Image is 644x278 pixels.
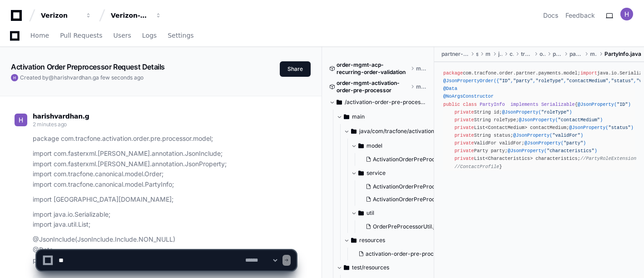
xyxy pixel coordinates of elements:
[502,109,572,115] span: @JsonProperty( )
[337,79,409,94] span: order-mgmt-activation-order-pre-processor
[617,102,628,107] span: "ID"
[60,33,102,38] span: Pull Requests
[510,50,514,58] span: com
[33,149,296,190] p: import com.fasterxml.[PERSON_NAME].annotation.JsonInclude; import com.fasterxml.[PERSON_NAME].ann...
[611,78,634,84] span: "status"
[455,164,500,169] span: //ContactProfile
[615,248,639,273] iframe: Open customer support
[455,109,474,115] span: private
[15,114,27,126] img: ACg8ocLP8oxJ0EN4w4jw_aoblMRvhB2iYSmTUC3XeFbT4sYd1xVnxg=s96-c
[566,78,608,84] span: "contactMedium"
[510,102,539,107] span: implements
[455,140,474,146] span: private
[373,156,482,163] span: ActivationOrderPreProcessorRequest.java
[33,121,67,128] span: 2 minutes ago
[358,140,364,151] svg: Directory
[480,102,505,107] span: PartyInfo
[498,50,502,58] span: java
[358,208,364,218] svg: Directory
[521,50,532,58] span: tracfone
[373,183,481,190] span: ActivationOrderPreProcessorService.java
[367,142,382,149] span: model
[604,50,641,58] span: PartyInfo.java
[513,78,533,84] span: "party"
[142,33,157,38] span: Logs
[107,7,165,24] button: Verizon-Clarify-Order-Management
[329,95,427,109] button: /activation-order-pre-processor/src
[455,156,474,161] span: private
[441,50,469,58] span: partner-payments
[358,168,364,179] svg: Directory
[499,78,510,84] span: "ID"
[543,11,558,20] a: Docs
[337,61,409,76] span: order-mgmt-acp-recurring-order-validation
[443,69,635,171] div: com.tracfone.order.partner.payments.model; java.io.Serializable; java.util.List; com.fasterxml.[P...
[553,50,562,58] span: partner
[33,113,89,120] span: harishvardhan.g
[476,50,479,58] span: src
[455,133,474,138] span: private
[463,102,477,107] span: class
[344,124,442,139] button: java/com/tracfone/activation/order/pre/processor
[569,125,634,130] span: @JsonProperty( )
[33,134,296,144] p: package com.tracfone.activation.order.pre.processor.model;
[525,140,586,146] span: @JsonProperty( )
[541,109,570,115] span: "roleType"
[578,102,631,107] span: @JsonProperty( )
[416,83,427,90] span: master
[280,61,311,77] button: Share
[443,102,460,107] span: public
[351,139,449,153] button: model
[11,74,18,81] img: ACg8ocLP8oxJ0EN4w4jw_aoblMRvhB2iYSmTUC3XeFbT4sYd1xVnxg=s96-c
[367,169,386,177] span: service
[20,74,144,81] span: Created by
[580,70,597,76] span: import
[168,33,193,38] span: Settings
[337,97,342,108] svg: Directory
[142,25,157,46] a: Logs
[33,209,296,230] p: import java.io.Serializable; import java.util.List;
[362,220,444,233] button: OrderPreProcessorUtil.java
[114,33,131,38] span: Users
[373,223,444,230] span: OrderPreProcessorUtil.java
[30,33,49,38] span: Home
[620,8,633,20] img: ACg8ocLP8oxJ0EN4w4jw_aoblMRvhB2iYSmTUC3XeFbT4sYd1xVnxg=s96-c
[565,11,595,20] button: Feedback
[564,140,583,146] span: "party"
[362,180,451,193] button: ActivationOrderPreProcessorService.java
[168,25,193,46] a: Settings
[37,7,95,24] button: Verizon
[590,50,597,58] span: model
[443,86,457,91] span: @Data
[547,148,594,154] span: "characteristics"
[540,50,545,58] span: order
[535,78,564,84] span: "roleType"
[608,125,630,130] span: "status"
[455,148,474,154] span: private
[33,194,296,205] p: import [GEOGRAPHIC_DATA][DOMAIN_NAME];
[513,133,583,138] span: @JsonProperty( )
[60,25,102,46] a: Pull Requests
[337,109,435,124] button: main
[416,65,427,72] span: master
[351,126,357,137] svg: Directory
[373,196,492,203] span: ActivationOrderPreProcessorServiceImpl.java
[345,99,427,106] span: /activation-order-pre-processor/src
[541,102,575,107] span: Serializable
[41,11,80,20] div: Verizon
[344,111,349,122] svg: Directory
[580,156,636,161] span: //PartyRoleExtension
[455,117,474,123] span: private
[359,128,442,135] span: java/com/tracfone/activation/order/pre/processor
[455,125,474,130] span: private
[352,113,365,120] span: main
[49,74,54,81] span: @
[111,11,150,20] div: Verizon-Clarify-Order-Management
[552,133,580,138] span: "validFor"
[96,74,144,81] span: a few seconds ago
[114,25,131,46] a: Users
[508,148,597,154] span: @JsonProperty( )
[344,233,442,248] button: resources
[485,50,490,58] span: main
[367,209,374,217] span: util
